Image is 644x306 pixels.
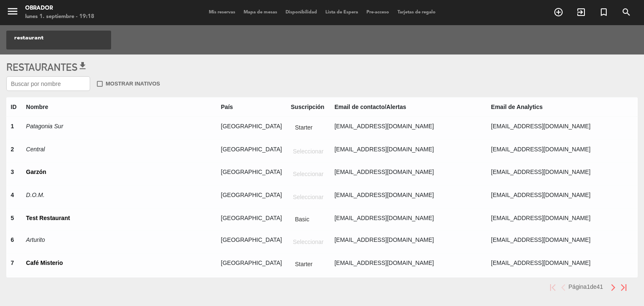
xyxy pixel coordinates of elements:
th: Email de contacto/Alertas [330,98,486,117]
img: last.png [621,284,626,291]
span: 1 [587,283,590,290]
td: [EMAIL_ADDRESS][DOMAIN_NAME] [487,275,643,297]
i: add_circle_outline [553,7,563,17]
th: País [216,98,286,117]
th: Nombre [22,98,217,117]
td: [GEOGRAPHIC_DATA] [216,163,286,186]
td: [EMAIL_ADDRESS][DOMAIN_NAME] [330,117,486,140]
th: 2 [6,140,22,163]
span: restaurant [14,33,44,43]
td: [EMAIL_ADDRESS][DOMAIN_NAME] [330,163,486,186]
span: Disponibilidad [281,10,321,15]
td: [EMAIL_ADDRESS][DOMAIN_NAME] [487,117,643,140]
th: Lasai [22,275,217,297]
td: [GEOGRAPHIC_DATA] [216,231,286,254]
th: Arturito [22,231,217,254]
th: D.O.M. [22,186,217,209]
th: 6 [6,231,22,254]
th: 3 [6,163,22,186]
td: [EMAIL_ADDRESS][DOMAIN_NAME] [330,275,486,297]
th: ID [6,98,22,117]
span: get_app [78,61,88,71]
td: [EMAIL_ADDRESS][DOMAIN_NAME] [330,231,486,254]
button: menu [6,5,19,21]
th: Suscripción [286,98,330,117]
th: 7 [6,254,22,275]
div: lunes 1. septiembre - 19:18 [25,13,94,21]
td: [EMAIL_ADDRESS][DOMAIN_NAME] [487,163,643,186]
td: [EMAIL_ADDRESS][DOMAIN_NAME] [487,209,643,231]
span: 41 [597,283,603,290]
span: Pre-acceso [362,10,393,15]
span: Lista de Espera [321,10,362,15]
i: exit_to_app [576,7,586,17]
span: Mapa de mesas [239,10,281,15]
img: next.png [610,284,616,291]
td: [GEOGRAPHIC_DATA] [216,117,286,140]
th: 4 [6,186,22,209]
span: Mostrar inativos [106,79,160,88]
pagination-template: Página de [548,283,629,290]
th: 8 [6,275,22,297]
td: [GEOGRAPHIC_DATA] [216,140,286,163]
i: menu [6,5,19,18]
th: Email de Analytics [487,98,643,117]
td: [EMAIL_ADDRESS][DOMAIN_NAME] [330,209,486,231]
span: Mis reservas [205,10,239,15]
th: 5 [6,209,22,231]
img: first.png [550,284,556,291]
td: [EMAIL_ADDRESS][DOMAIN_NAME] [330,140,486,163]
td: [GEOGRAPHIC_DATA] [216,209,286,231]
a: Garzón [26,169,46,175]
i: search [621,7,631,17]
td: [EMAIL_ADDRESS][DOMAIN_NAME] [487,140,643,163]
td: [GEOGRAPHIC_DATA] [216,186,286,209]
i: turned_in_not [599,7,609,17]
td: [EMAIL_ADDRESS][DOMAIN_NAME] [330,186,486,209]
th: Central [22,140,217,163]
th: 1 [6,117,22,140]
span: check_box_outline_blank [96,80,104,88]
td: [GEOGRAPHIC_DATA] [216,254,286,275]
input: Buscar por nombre [6,76,90,91]
img: prev.png [561,284,566,291]
td: [EMAIL_ADDRESS][DOMAIN_NAME] [330,254,486,275]
td: [EMAIL_ADDRESS][DOMAIN_NAME] [487,254,643,275]
span: Tarjetas de regalo [393,10,440,15]
td: [EMAIL_ADDRESS][DOMAIN_NAME] [487,186,643,209]
div: Obrador [25,4,94,13]
td: [GEOGRAPHIC_DATA] [216,275,286,297]
a: Test Restaurant [26,215,70,221]
h3: Restaurantes [6,61,638,73]
a: Café Misterio [26,259,63,266]
td: [EMAIL_ADDRESS][DOMAIN_NAME] [487,231,643,254]
th: Patagonia Sur [22,117,217,140]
